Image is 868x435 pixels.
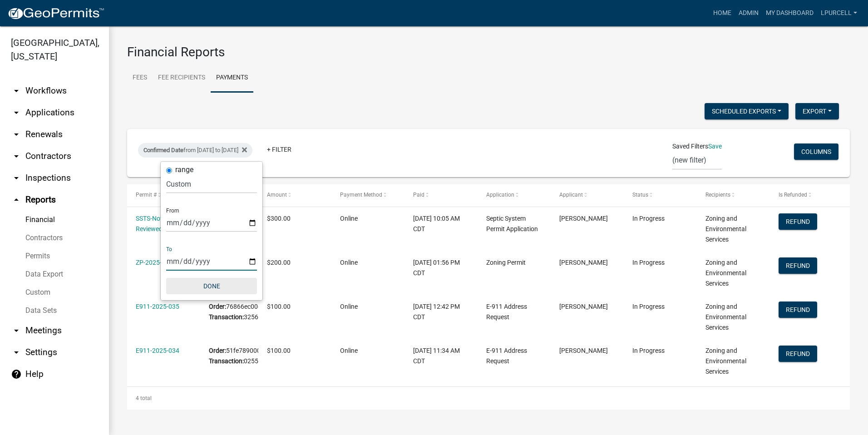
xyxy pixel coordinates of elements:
[166,278,257,294] button: Done
[11,107,22,118] i: arrow_drop_down
[138,143,252,158] div: from [DATE] to [DATE]
[559,192,583,198] span: Applicant
[209,303,226,310] b: Order:
[331,184,404,206] datatable-header-cell: Payment Method
[136,259,176,266] a: ZP-2025-0242
[486,303,527,321] span: E-911 Address Request
[11,129,22,140] i: arrow_drop_down
[340,259,358,266] span: Online
[632,259,665,266] span: In Progress
[779,351,817,358] wm-modal-confirm: Refund Payment
[413,346,469,366] div: [DATE] 11:34 AM CDT
[559,303,608,310] span: Thomas Paull
[340,192,382,198] span: Payment Method
[11,347,22,358] i: arrow_drop_down
[779,307,817,314] wm-modal-confirm: Refund Payment
[486,347,527,365] span: E-911 Address Request
[267,347,291,354] span: $100.00
[624,184,697,206] datatable-header-cell: Status
[632,303,665,310] span: In Progress
[143,147,183,153] span: Confirmed Date
[340,347,358,354] span: Online
[486,192,514,198] span: Application
[735,5,762,22] a: Admin
[779,263,817,270] wm-modal-confirm: Refund Payment
[413,213,469,234] div: [DATE] 10:05 AM CDT
[779,302,817,318] button: Refund
[127,64,153,93] a: Fees
[11,151,22,162] i: arrow_drop_down
[632,347,665,354] span: In Progress
[209,313,244,321] b: Transaction:
[11,194,22,205] i: arrow_drop_up
[559,259,608,266] span: Jamie
[705,215,746,243] span: Zoning and Environmental Services
[413,302,469,322] div: [DATE] 12:42 PM CDT
[551,184,624,206] datatable-header-cell: Applicant
[559,347,608,354] span: Jamie
[486,215,538,232] span: Septic System Permit Application
[770,184,843,206] datatable-header-cell: Is Refunded
[705,347,746,375] span: Zoning and Environmental Services
[413,192,424,198] span: Paid
[211,64,253,93] a: Payments
[708,143,722,150] a: Save
[127,184,200,206] datatable-header-cell: Permit #
[779,192,807,198] span: Is Refunded
[779,213,817,230] button: Refund
[817,5,861,22] a: lpurcell
[11,85,22,96] i: arrow_drop_down
[267,215,291,222] span: $300.00
[209,302,250,322] div: 76866ec00d934e0ebd724521ba09b13b 32568746
[710,5,735,22] a: Home
[779,257,817,274] button: Refund
[404,184,478,206] datatable-header-cell: Paid
[260,141,299,158] a: + Filter
[794,143,838,160] button: Columns
[705,192,730,198] span: Recipients
[486,259,526,266] span: Zoning Permit
[136,347,179,354] a: E911-2025-034
[11,369,22,380] i: help
[632,192,648,198] span: Status
[779,346,817,362] button: Refund
[258,184,331,206] datatable-header-cell: Amount
[136,192,157,198] span: Permit #
[478,184,551,206] datatable-header-cell: Application
[209,346,250,366] div: 51fe789000904b67a80f63ab049fbc07 02552A
[209,357,244,365] b: Transaction:
[127,44,850,60] h3: Financial Reports
[559,215,608,222] span: Daniel Jacobson
[779,219,817,226] wm-modal-confirm: Refund Payment
[705,303,746,331] span: Zoning and Environmental Services
[136,215,186,232] a: SSTS-Not Reviewed-461338
[267,192,287,198] span: Amount
[340,303,358,310] span: Online
[136,303,179,310] a: E911-2025-035
[11,325,22,336] i: arrow_drop_down
[413,257,469,278] div: [DATE] 01:56 PM CDT
[175,166,193,173] label: range
[705,103,789,119] button: Scheduled Exports
[672,142,708,151] span: Saved Filters
[795,103,839,119] button: Export
[209,347,226,354] b: Order:
[632,215,665,222] span: In Progress
[705,259,746,287] span: Zoning and Environmental Services
[267,303,291,310] span: $100.00
[697,184,770,206] datatable-header-cell: Recipients
[127,387,850,410] div: 4 total
[762,5,817,22] a: My Dashboard
[11,173,22,183] i: arrow_drop_down
[267,259,291,266] span: $200.00
[340,215,358,222] span: Online
[153,64,211,93] a: Fee Recipients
